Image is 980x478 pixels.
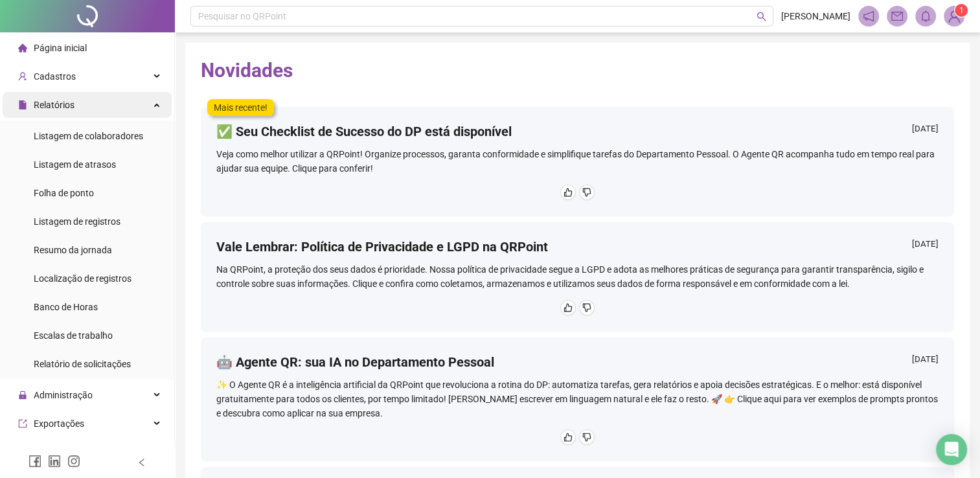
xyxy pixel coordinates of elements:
span: facebook [28,455,41,468]
span: Folha de ponto [34,188,94,198]
sup: Atualize o seu contato no menu Meus Dados [955,4,968,17]
span: Listagem de atrasos [34,159,116,170]
span: [PERSON_NAME] [781,9,850,23]
div: ✨ O Agente QR é a inteligência artificial da QRPoint que revoluciona a rotina do DP: automatiza t... [216,378,939,420]
span: like [564,433,573,442]
label: Mais recente! [207,99,274,116]
h4: ✅ Seu Checklist de Sucesso do DP está disponível [216,122,512,141]
span: instagram [67,455,80,468]
span: bell [920,10,931,22]
span: Cadastros [34,71,76,82]
span: Exportações [34,418,84,429]
div: [DATE] [912,353,939,369]
span: dislike [582,303,591,312]
div: [DATE] [912,122,939,139]
span: Listagem de colaboradores [34,131,143,141]
span: Localização de registros [34,273,131,284]
span: mail [891,10,903,22]
span: Relatórios [34,100,74,110]
div: Na QRPoint, a proteção dos seus dados é prioridade. Nossa política de privacidade segue a LGPD e ... [216,262,939,291]
span: Listagem de registros [34,216,120,227]
div: Veja como melhor utilizar a QRPoint! Organize processos, garanta conformidade e simplifique taref... [216,147,939,176]
h4: Vale Lembrar: Política de Privacidade e LGPD na QRPoint [216,238,548,256]
span: Administração [34,390,93,400]
span: like [564,303,573,312]
span: like [564,188,573,197]
span: Banco de Horas [34,302,98,312]
span: user-add [18,72,27,81]
span: dislike [582,188,591,197]
span: lock [18,391,27,400]
span: search [757,12,766,21]
div: Open Intercom Messenger [936,434,967,465]
div: [DATE] [912,238,939,254]
h4: 🤖 Agente QR: sua IA no Departamento Pessoal [216,353,494,371]
span: dislike [582,433,591,442]
h2: Novidades [201,58,954,83]
span: home [18,43,27,52]
span: file [18,100,27,109]
span: Resumo da jornada [34,245,112,255]
span: export [18,419,27,428]
span: left [137,458,146,467]
span: Página inicial [34,43,87,53]
span: 1 [959,6,964,15]
span: Relatório de solicitações [34,359,131,369]
img: 94656 [944,6,964,26]
span: notification [863,10,874,22]
span: linkedin [48,455,61,468]
span: Escalas de trabalho [34,330,113,341]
